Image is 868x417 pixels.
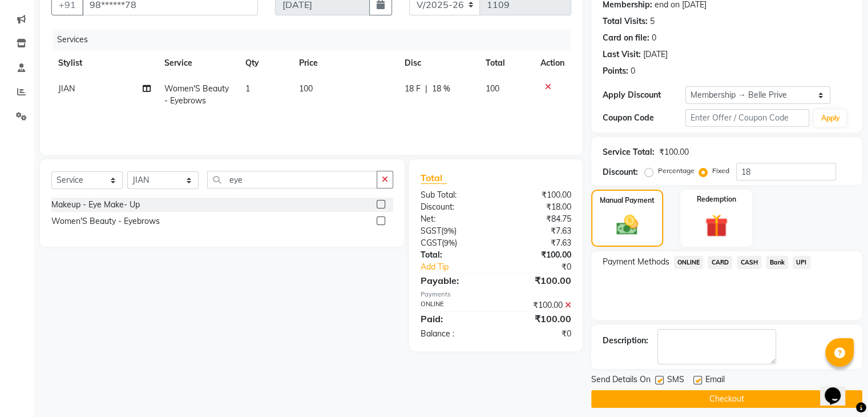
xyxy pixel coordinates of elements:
th: Service [158,50,239,76]
div: Paid: [412,312,496,326]
div: Net: [412,213,496,225]
span: CGST [421,238,442,248]
div: Card on file: [603,32,649,44]
button: Checkout [591,390,862,408]
div: Women'S Beauty - Eyebrows [51,215,160,227]
div: ₹7.63 [496,225,580,237]
div: Balance : [412,328,496,340]
span: 100 [299,83,313,94]
div: Last Visit: [603,49,641,61]
div: ₹18.00 [496,201,580,213]
div: Services [53,29,580,50]
span: 18 F [405,83,421,95]
div: ₹100.00 [496,274,580,287]
th: Disc [398,50,479,76]
div: ₹100.00 [496,299,580,311]
div: Total Visits: [603,15,648,27]
div: Description: [603,335,648,347]
span: 1 [245,83,250,94]
div: 0 [631,65,635,77]
th: Price [292,50,398,76]
label: Percentage [658,166,695,176]
div: ₹100.00 [496,312,580,326]
div: Discount: [412,201,496,213]
span: JIAN [58,83,75,94]
span: CASH [737,256,761,269]
div: ( ) [412,225,496,237]
button: Apply [814,110,846,127]
input: Search or Scan [207,171,377,189]
div: ₹100.00 [659,146,689,158]
img: _gift.svg [698,211,735,240]
div: ₹7.63 [496,237,580,249]
span: Bank [766,256,788,269]
div: ₹0 [510,261,579,273]
span: Email [705,374,725,388]
label: Manual Payment [600,195,655,206]
div: Payments [421,290,571,299]
div: 5 [650,15,655,27]
label: Redemption [697,194,736,205]
div: ONLINE [412,299,496,311]
div: Apply Discount [603,89,685,101]
span: | [425,83,427,95]
img: _cash.svg [609,212,645,238]
th: Stylist [51,50,158,76]
span: SMS [667,374,684,388]
th: Total [479,50,534,76]
th: Qty [239,50,292,76]
span: 100 [486,83,499,94]
div: Payable: [412,274,496,287]
div: Makeup - Eye Make- Up [51,199,140,211]
div: ₹0 [496,328,580,340]
iframe: chat widget [820,371,857,406]
span: Women'S Beauty - Eyebrows [164,83,229,106]
div: 0 [652,32,656,44]
span: ONLINE [674,256,704,269]
span: Total [421,172,447,184]
span: SGST [421,226,441,236]
div: Points: [603,65,628,77]
span: UPI [793,256,810,269]
div: Discount: [603,166,638,178]
div: ( ) [412,237,496,249]
span: 18 % [432,83,450,95]
span: 9% [443,226,454,235]
th: Action [534,50,571,76]
input: Enter Offer / Coupon Code [685,109,810,127]
div: ₹84.75 [496,213,580,225]
div: ₹100.00 [496,249,580,261]
div: ₹100.00 [496,189,580,201]
label: Fixed [712,166,729,176]
div: Service Total: [603,146,655,158]
span: Send Details On [591,374,651,388]
div: Total: [412,249,496,261]
div: Coupon Code [603,112,685,124]
span: Payment Methods [603,256,669,268]
div: Sub Total: [412,189,496,201]
span: 9% [444,238,455,247]
span: CARD [708,256,732,269]
div: [DATE] [643,49,668,61]
a: Add Tip [412,261,510,273]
